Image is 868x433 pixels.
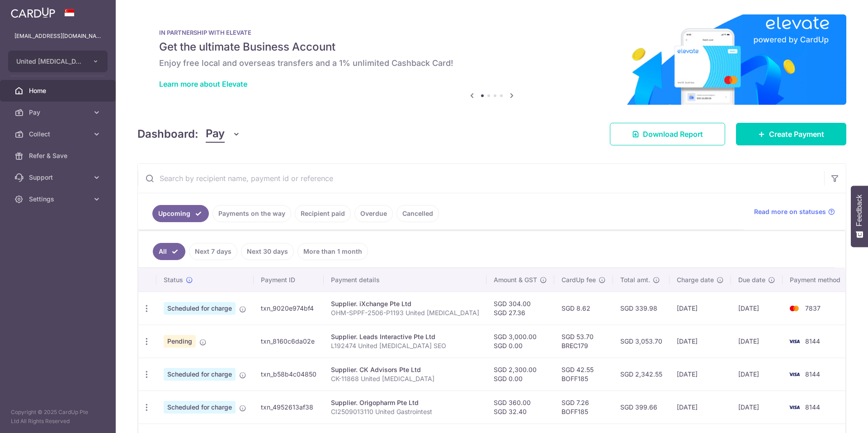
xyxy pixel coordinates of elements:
[159,58,825,69] h6: Enjoy free local and overseas transfers and a 1% unlimited Cashback Card!
[554,358,613,391] td: SGD 42.55 BOFF185
[805,370,820,378] span: 8144
[805,337,820,345] span: 8144
[736,123,846,145] a: Create Payment
[396,205,439,222] a: Cancelled
[805,403,820,411] span: 8144
[295,205,351,222] a: Recipient paid
[324,268,486,292] th: Payment details
[164,401,236,414] span: Scheduled for charge
[494,275,537,284] span: Amount & GST
[331,407,479,416] p: CI2509013110 United Gastrointest
[785,369,803,380] img: Bank Card
[486,325,554,358] td: SGD 3,000.00 SGD 0.00
[677,275,714,284] span: Charge date
[137,126,198,142] h4: Dashboard:
[670,391,731,424] td: [DATE]
[164,368,236,381] span: Scheduled for charge
[164,335,196,348] span: Pending
[164,302,236,315] span: Scheduled for charge
[189,243,237,260] a: Next 7 days
[152,205,209,222] a: Upcoming
[254,268,324,292] th: Payment ID
[754,207,835,216] a: Read more on statuses
[731,391,783,424] td: [DATE]
[670,325,731,358] td: [DATE]
[8,51,108,72] button: United [MEDICAL_DATA] and [MEDICAL_DATA] Specialist Clinic Pte Ltd
[331,341,479,350] p: L192474 United [MEDICAL_DATA] SEO
[11,7,55,18] img: CardUp
[785,303,803,314] img: Bank Card
[613,325,670,358] td: SGD 3,053.70
[554,292,613,325] td: SGD 8.62
[620,275,650,284] span: Total amt.
[29,173,89,182] span: Support
[331,365,479,374] div: Supplier. CK Advisors Pte Ltd
[29,151,89,160] span: Refer & Save
[554,325,613,358] td: SGD 53.70 BREC179
[785,402,803,413] img: Bank Card
[783,268,851,292] th: Payment method
[805,304,821,312] span: 7837
[613,292,670,325] td: SGD 339.98
[754,207,826,216] span: Read more on statuses
[613,391,670,424] td: SGD 399.66
[670,358,731,391] td: [DATE]
[738,275,765,284] span: Due date
[164,275,183,284] span: Status
[153,243,185,260] a: All
[331,299,479,308] div: Supplier. iXchange Pte Ltd
[486,292,554,325] td: SGD 304.00 SGD 27.36
[241,243,294,260] a: Next 30 days
[212,205,291,222] a: Payments on the way
[254,358,324,391] td: txn_b58b4c04850
[29,86,89,95] span: Home
[331,332,479,341] div: Supplier. Leads Interactive Pte Ltd
[29,130,89,139] span: Collect
[138,164,824,193] input: Search by recipient name, payment id or reference
[610,123,725,145] a: Download Report
[486,358,554,391] td: SGD 2,300.00 SGD 0.00
[331,374,479,383] p: CK-11868 United [MEDICAL_DATA]
[14,32,101,41] p: [EMAIL_ADDRESS][DOMAIN_NAME]
[670,292,731,325] td: [DATE]
[554,391,613,424] td: SGD 7.26 BOFF185
[731,292,783,325] td: [DATE]
[643,129,703,140] span: Download Report
[29,195,89,204] span: Settings
[297,243,368,260] a: More than 1 month
[331,398,479,407] div: Supplier. Origopharm Pte Ltd
[561,275,596,284] span: CardUp fee
[206,126,241,143] button: Pay
[855,195,863,226] span: Feedback
[206,126,225,143] span: Pay
[486,391,554,424] td: SGD 360.00 SGD 32.40
[254,391,324,424] td: txn_4952613af38
[613,358,670,391] td: SGD 2,342.55
[331,308,479,317] p: OHM-SPPF-2506-P1193 United [MEDICAL_DATA]
[159,40,825,54] h5: Get the ultimate Business Account
[254,325,324,358] td: txn_8160c6da02e
[137,14,846,105] img: Renovation banner
[769,129,824,140] span: Create Payment
[851,186,868,247] button: Feedback - Show survey
[354,205,393,222] a: Overdue
[731,358,783,391] td: [DATE]
[254,292,324,325] td: txn_9020e974bf4
[159,79,247,88] a: Learn more about Elevate
[731,325,783,358] td: [DATE]
[29,108,89,117] span: Pay
[785,336,803,347] img: Bank Card
[159,29,825,36] p: IN PARTNERSHIP WITH ELEVATE
[16,57,83,66] span: United [MEDICAL_DATA] and [MEDICAL_DATA] Specialist Clinic Pte Ltd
